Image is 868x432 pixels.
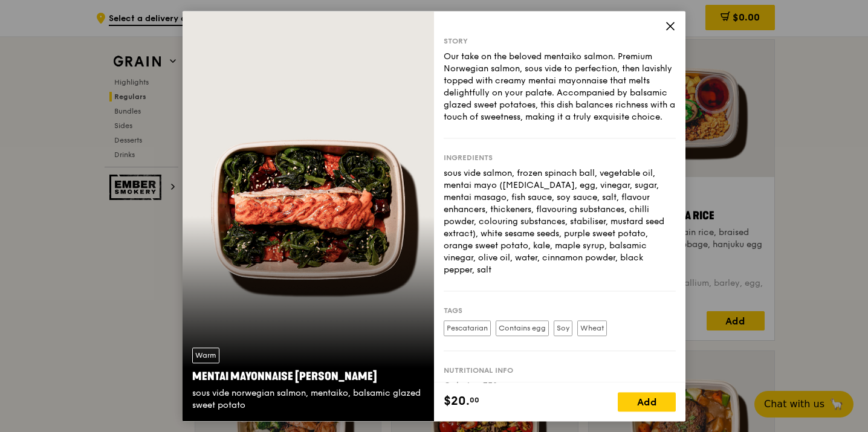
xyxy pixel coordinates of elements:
div: Tags [444,306,676,315]
div: Our take on the beloved mentaiko salmon. Premium Norwegian salmon, sous vide to perfection, then ... [444,51,676,123]
div: sous vide salmon, frozen spinach ball, vegetable oil, mentai mayo ([MEDICAL_DATA], egg, vinegar, ... [444,167,676,276]
div: Add [618,392,676,411]
div: sous vide norwegian salmon, mentaiko, balsamic glazed sweet potato [192,387,424,411]
div: Mentai Mayonnaise [PERSON_NAME] [192,368,424,385]
label: Wheat [577,320,607,336]
div: Ingredients [444,153,676,163]
div: Calories: 732 [444,380,676,392]
span: 00 [470,395,479,405]
label: Pescatarian [444,320,491,336]
div: Story [444,36,676,46]
label: Soy [554,320,572,336]
div: Nutritional info [444,366,676,375]
div: Warm [192,347,219,363]
label: Contains egg [496,320,549,336]
span: $20. [444,392,470,410]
